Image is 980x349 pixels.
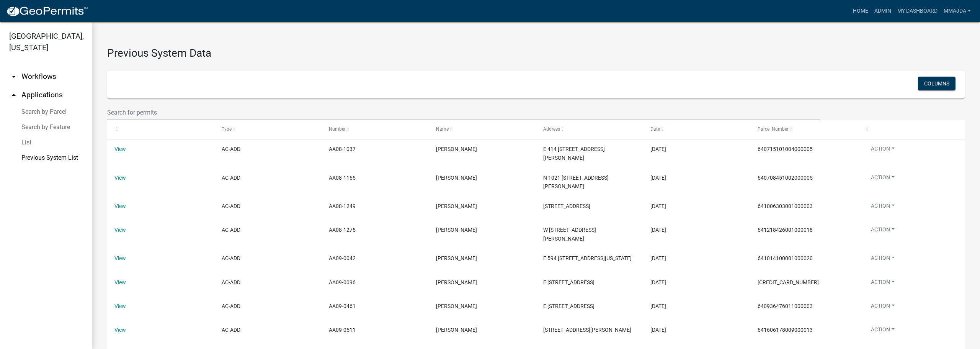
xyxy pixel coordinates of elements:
[543,203,590,209] span: 4708 Lowenstine Ln Center Twnshp 46383
[436,146,477,152] span: Caroline Ward
[222,203,240,209] span: AC-ADD
[865,326,901,337] button: Action
[114,227,126,233] a: View
[436,175,477,181] span: Kevin Biggs
[329,175,356,181] span: AA08-1165
[543,255,632,261] span: E 594 400 N Washington Twnshp 46383
[222,227,240,233] span: AC-ADD
[865,226,901,237] button: Action
[222,303,240,309] span: AC-ADD
[222,255,240,261] span: AC-ADD
[436,126,449,132] span: Name
[543,175,609,190] span: N 1021 250 E Jackson Twnshp 46304
[758,327,813,333] span: 641606178009000013
[429,120,536,139] datatable-header-cell: Name
[758,126,789,132] span: Parcel Number
[758,146,813,152] span: 640715101004000005
[758,175,813,181] span: 640708451002000005
[865,302,901,313] button: Action
[536,120,643,139] datatable-header-cell: Address
[322,120,429,139] datatable-header-cell: Number
[650,126,660,132] span: Date
[758,203,813,209] span: 641006303001000003
[543,126,560,132] span: Address
[865,202,901,213] button: Action
[9,72,18,81] i: arrow_drop_down
[543,146,605,161] span: E 414 1000 N Jackson Twnshp 46304
[643,120,750,139] datatable-header-cell: Date
[436,227,477,233] span: Tedd Lohse
[894,4,941,18] a: My Dashboard
[865,254,901,265] button: Action
[222,146,240,152] span: AC-ADD
[329,126,346,132] span: Number
[758,279,819,285] span: 640416376006000009
[650,303,666,309] span: 6/9/2009
[329,203,356,209] span: AA08-1249
[543,303,595,309] span: E 85 Division Rd Center Twnshp 46383
[650,175,666,181] span: 8/29/2008
[222,327,240,333] span: AC-ADD
[436,279,477,285] span: Tiffany Cogley
[865,145,901,156] button: Action
[114,203,126,209] a: View
[543,327,631,333] span: 142 Goldfinch Dr Pleasant Twnshp 46347
[114,279,126,285] a: View
[865,174,901,185] button: Action
[222,175,240,181] span: AC-ADD
[436,303,477,309] span: William Dodrill
[114,327,126,333] a: View
[329,255,356,261] span: AA09-0042
[107,105,820,120] input: Search for permits
[758,227,813,233] span: 641218426001000018
[650,327,666,333] span: 7/9/2009
[222,126,232,132] span: Type
[114,175,126,181] a: View
[850,4,871,18] a: Home
[222,279,240,285] span: AC-ADD
[107,38,965,61] h3: Previous System Data
[543,279,595,285] span: E 388 Furness Rd Pine Twnshp 46360
[650,203,666,209] span: 9/23/2008
[114,303,126,309] a: View
[650,146,666,152] span: 9/22/2008
[329,146,356,152] span: AA08-1037
[436,255,477,261] span: Eric Goetz
[214,120,322,139] datatable-header-cell: Type
[650,255,666,261] span: 2/18/2009
[114,146,126,152] a: View
[758,255,813,261] span: 641014100001000020
[436,327,477,333] span: Michael Sajdera
[871,4,894,18] a: Admin
[750,120,857,139] datatable-header-cell: Parcel Number
[329,327,356,333] span: AA09-0511
[758,303,813,309] span: 640936476011000003
[114,255,126,261] a: View
[329,227,356,233] span: AA08-1275
[9,90,18,100] i: arrow_drop_up
[436,203,477,209] span: Myron Lewyckyj
[329,303,356,309] span: AA09-0461
[650,227,666,233] span: 9/23/2008
[941,4,974,18] a: mmajda
[865,278,901,289] button: Action
[650,279,666,285] span: 3/18/2009
[543,227,596,242] span: W 421 Southfield Ln Porter Twnshp 46385
[329,279,356,285] span: AA09-0096
[918,77,955,90] button: Columns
